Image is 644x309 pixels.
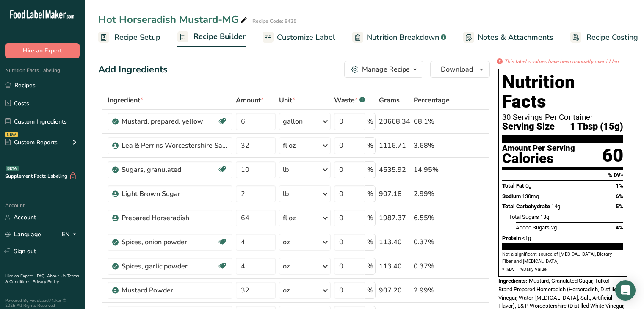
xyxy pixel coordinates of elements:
[283,141,296,151] div: fl oz
[502,193,521,199] span: Sodium
[616,224,623,231] span: 4%
[502,182,524,189] span: Total Fat
[5,138,58,147] div: Custom Reports
[586,32,638,43] span: Recipe Costing
[509,214,539,220] span: Total Sugars
[62,229,80,240] div: EN
[414,141,450,151] div: 3.68%
[502,152,575,165] div: Calories
[414,285,450,295] div: 2.99%
[5,273,35,279] a: Hire an Expert .
[502,203,550,210] span: Total Carbohydrate
[463,28,553,47] a: Notes & Attachments
[414,116,450,127] div: 68.1%
[33,279,59,285] a: Privacy Policy
[193,31,246,42] span: Recipe Builder
[283,237,290,247] div: oz
[236,95,264,105] span: Amount
[344,61,423,78] button: Manage Recipe
[283,213,296,223] div: fl oz
[502,265,623,273] section: * %DV = %Daily Value.
[430,61,490,78] button: Download
[616,203,623,210] span: 5%
[414,213,450,223] div: 6.55%
[502,121,555,132] span: Serving Size
[352,28,446,47] a: Nutrition Breakdown
[602,144,623,167] div: 60
[516,224,550,231] span: Added Sugars
[108,95,143,105] span: Ingredient
[522,235,531,241] span: <1g
[414,95,450,105] span: Percentage
[98,12,249,27] div: Hot Horseradish Mustard-MG
[616,193,623,199] span: 6%
[414,237,450,247] div: 0.37%
[277,32,335,43] span: Customize Label
[478,32,553,43] span: Notes & Attachments
[122,237,217,247] div: Spices, onion powder
[5,227,41,242] a: Language
[414,261,450,271] div: 0.37%
[334,95,365,105] div: Waste
[570,28,638,47] a: Recipe Costing
[379,237,410,247] div: 113.40
[379,285,410,295] div: 907.20
[502,235,521,241] span: Protein
[502,251,623,265] section: Not a significant source of [MEDICAL_DATA], Dietary Fiber and [MEDICAL_DATA]
[498,278,528,284] span: Ingredients:
[615,280,636,301] div: Open Intercom Messenger
[525,182,531,189] span: 0g
[37,273,47,279] a: FAQ .
[122,165,217,175] div: Sugars, granulated
[379,95,400,105] span: Grams
[379,189,410,199] div: 907.18
[47,273,67,279] a: About Us .
[502,72,623,111] h1: Nutrition Facts
[283,285,290,295] div: oz
[122,141,227,151] div: Lea & Perrins Worcestershire Sauce
[616,182,623,189] span: 1%
[252,17,296,25] div: Recipe Code: 8425
[5,298,80,308] div: Powered By FoodLabelMaker © 2025 All Rights Reserved
[122,261,217,271] div: Spices, garlic powder
[504,58,619,65] i: This label's values have been manually overridden
[5,132,18,137] div: NEW
[6,166,19,171] div: BETA
[441,64,473,74] span: Download
[379,213,410,223] div: 1987.37
[98,28,160,47] a: Recipe Setup
[414,189,450,199] div: 2.99%
[122,285,227,295] div: Mustard Powder
[367,32,439,43] span: Nutrition Breakdown
[379,165,410,175] div: 4535.92
[502,144,575,152] div: Amount Per Serving
[283,116,303,127] div: gallon
[279,95,295,105] span: Unit
[379,141,410,151] div: 1116.71
[5,43,80,58] button: Hire an Expert
[379,261,410,271] div: 113.40
[122,189,227,199] div: Light Brown Sugar
[263,28,335,47] a: Customize Label
[551,224,557,231] span: 2g
[570,121,623,132] span: 1 Tbsp (15g)
[502,113,623,121] div: 30 Servings Per Container
[540,214,549,220] span: 13g
[114,32,160,43] span: Recipe Setup
[98,63,168,77] div: Add Ingredients
[502,170,623,180] section: % DV*
[551,203,560,210] span: 14g
[414,165,450,175] div: 14.95%
[283,189,289,199] div: lb
[283,261,290,271] div: oz
[379,116,410,127] div: 20668.34
[522,193,539,199] span: 130mg
[283,165,289,175] div: lb
[122,116,217,127] div: Mustard, prepared, yellow
[122,213,227,223] div: Prepared Horseradish
[362,64,410,74] div: Manage Recipe
[5,273,79,285] a: Terms & Conditions .
[177,27,246,47] a: Recipe Builder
